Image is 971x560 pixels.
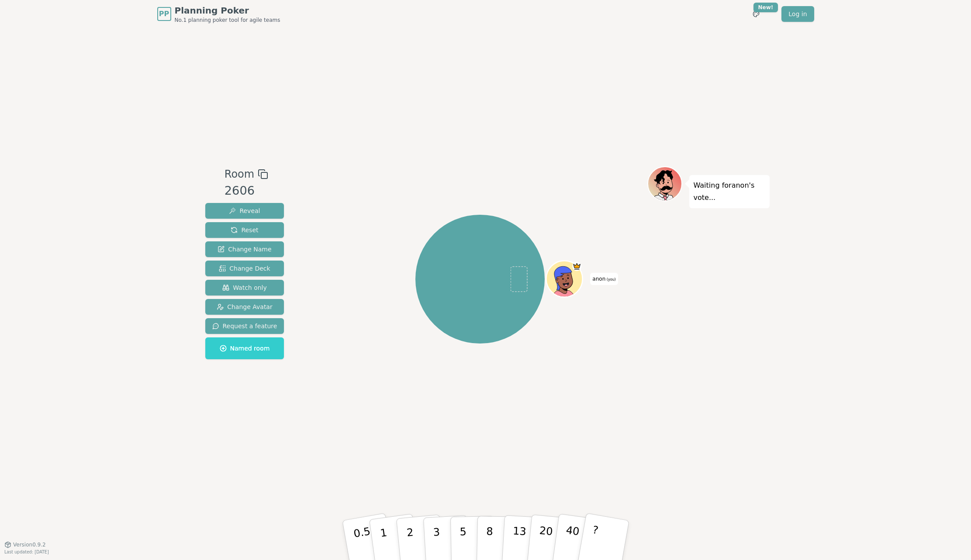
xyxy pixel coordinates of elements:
[205,203,284,219] button: Reveal
[175,4,280,17] span: Planning Poker
[218,245,271,254] span: Change Name
[748,6,764,22] button: New!
[205,261,284,276] button: Change Deck
[205,222,284,238] button: Reset
[753,3,778,12] div: New!
[217,302,273,311] span: Change Avatar
[231,226,258,234] span: Reset
[220,344,270,353] span: Named room
[157,4,280,24] a: PPPlanning PokerNo.1 planning poker tool for agile teams
[225,182,268,200] div: 2606
[159,9,169,19] span: PP
[590,273,618,285] span: Click to change your name
[175,17,280,24] span: No.1 planning poker tool for agile teams
[205,337,284,359] button: Named room
[605,278,616,282] span: (you)
[219,264,270,273] span: Change Deck
[222,283,267,292] span: Watch only
[547,262,581,296] button: Click to change your avatar
[205,299,284,315] button: Change Avatar
[225,166,254,182] span: Room
[13,541,46,548] span: Version 0.9.2
[694,179,765,204] p: Waiting for anon 's vote...
[229,206,260,215] span: Reveal
[205,318,284,334] button: Request a feature
[212,322,277,330] span: Request a feature
[4,541,46,548] button: Version0.9.2
[205,280,284,295] button: Watch only
[205,241,284,257] button: Change Name
[4,550,49,554] span: Last updated: [DATE]
[572,262,581,271] span: anon is the host
[781,6,814,22] a: Log in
